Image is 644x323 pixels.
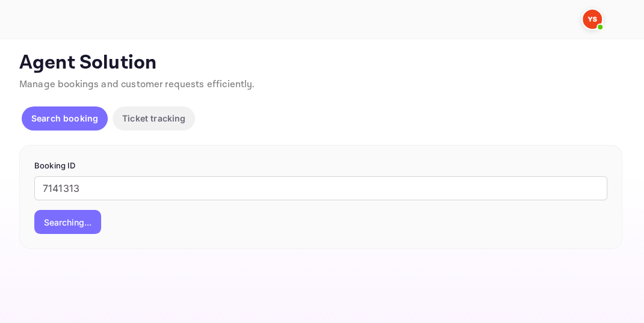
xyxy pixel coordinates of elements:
[31,112,98,125] p: Search booking
[19,78,255,91] span: Manage bookings and customer requests efficiently.
[34,160,607,172] p: Booking ID
[122,112,185,125] p: Ticket tracking
[583,10,602,29] img: Yandex Support
[19,51,622,75] p: Agent Solution
[34,210,101,234] button: Searching...
[34,176,607,200] input: Enter Booking ID (e.g., 63782194)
